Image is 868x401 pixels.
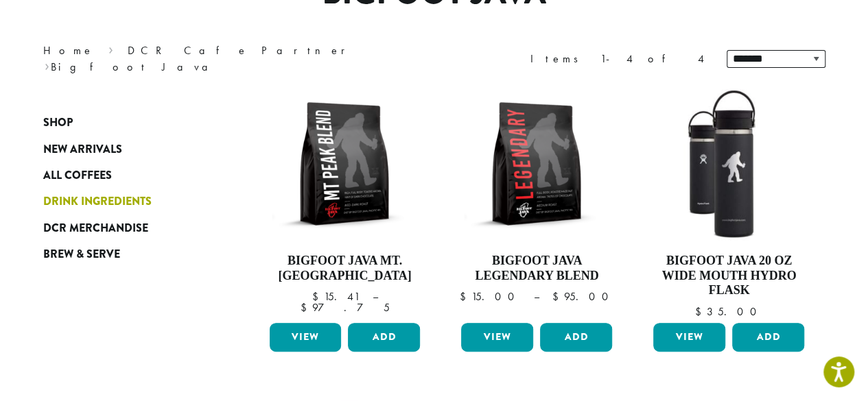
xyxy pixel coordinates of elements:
[458,85,615,243] img: BFJ_Legendary_12oz-300x300.png
[43,220,148,237] span: DCR Merchandise
[270,323,342,352] a: View
[695,304,707,319] span: $
[458,254,615,283] h4: Bigfoot Java Legendary Blend
[653,323,725,352] a: View
[43,43,94,58] a: Home
[312,289,323,304] span: $
[695,304,763,319] bdi: 35.00
[266,85,423,243] img: BFJ_MtPeak_12oz-300x300.png
[43,110,208,136] a: Shop
[43,114,73,132] span: Shop
[43,167,112,184] span: All Coffees
[43,162,208,189] a: All Coffees
[458,85,615,317] a: Bigfoot Java Legendary Blend
[108,38,113,59] span: ›
[128,43,355,58] a: DCR Cafe Partner
[348,323,420,352] button: Add
[43,246,120,263] span: Brew & Serve
[43,241,208,267] a: Brew & Serve
[300,300,389,315] bdi: 97.75
[372,289,377,304] span: –
[530,51,706,67] div: Items 1-4 of 4
[43,141,122,158] span: New Arrivals
[732,323,804,352] button: Add
[266,85,424,317] a: Bigfoot Java Mt. [GEOGRAPHIC_DATA]
[552,289,614,304] bdi: 95.00
[650,254,808,298] h4: Bigfoot Java 20 oz Wide Mouth Hydro Flask
[540,323,612,352] button: Add
[43,136,208,162] a: New Arrivals
[43,215,208,241] a: DCR Merchandise
[533,289,539,304] span: –
[459,289,471,304] span: $
[300,300,312,315] span: $
[459,289,520,304] bdi: 15.00
[650,85,808,317] a: Bigfoot Java 20 oz Wide Mouth Hydro Flask $35.00
[266,254,424,283] h4: Bigfoot Java Mt. [GEOGRAPHIC_DATA]
[312,289,359,304] bdi: 15.41
[43,42,414,75] nav: Breadcrumb
[43,193,152,210] span: Drink Ingredients
[650,85,808,243] img: LO2867-BFJ-Hydro-Flask-20oz-WM-wFlex-Sip-Lid-Black-300x300.jpg
[461,323,533,352] a: View
[45,54,49,75] span: ›
[43,189,208,215] a: Drink Ingredients
[552,289,563,304] span: $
